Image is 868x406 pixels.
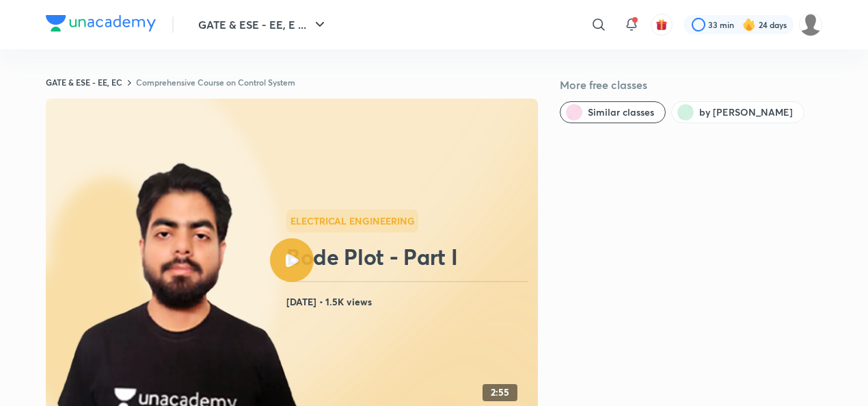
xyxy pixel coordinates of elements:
a: Company Logo [46,15,156,35]
img: streak [742,18,756,31]
h4: 2:55 [491,387,509,398]
img: Company Logo [46,15,156,31]
button: by Vishal Soni [671,101,804,123]
a: Comprehensive Course on Control System [136,77,295,88]
button: Similar classes [560,101,666,123]
img: avatar [655,18,668,31]
img: sawan Patel [799,13,822,36]
span: Similar classes [588,105,654,119]
h5: More free classes [560,77,822,93]
h2: Bode Plot - Part I [286,243,532,270]
button: avatar [651,14,673,36]
button: GATE & ESE - EE, E ... [190,11,336,38]
h4: [DATE] • 1.5K views [286,293,532,311]
a: GATE & ESE - EE, EC [46,77,122,88]
span: by Vishal Soni [699,105,793,119]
